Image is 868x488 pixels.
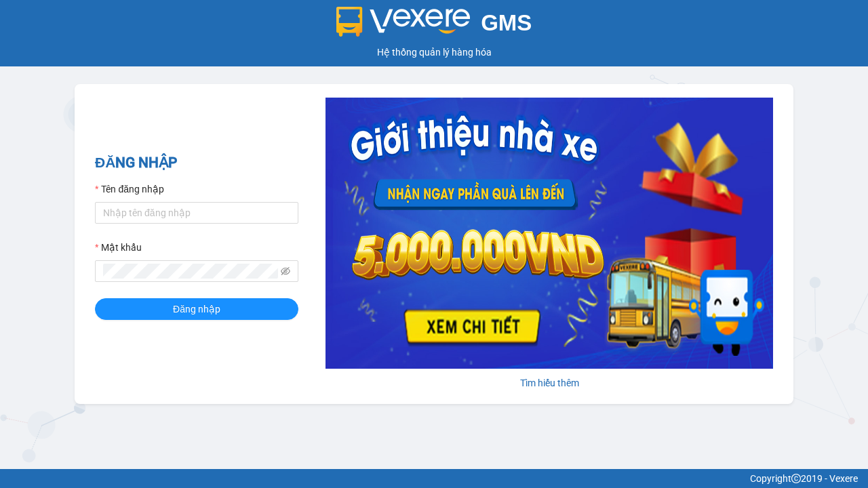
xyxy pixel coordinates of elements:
a: GMS [336,20,532,31]
input: Tên đăng nhập [95,202,298,224]
label: Mật khẩu [95,240,142,255]
span: Đăng nhập [173,302,220,317]
div: Copyright 2019 - Vexere [10,471,858,486]
div: Hệ thống quản lý hàng hóa [3,45,865,60]
span: GMS [481,10,532,35]
span: copyright [791,474,801,483]
input: Mật khẩu [103,264,278,279]
label: Tên đăng nhập [95,182,164,197]
button: Đăng nhập [95,298,298,320]
h2: ĐĂNG NHẬP [95,152,298,174]
img: logo 2 [336,7,471,37]
div: Tìm hiểu thêm [325,375,773,390]
span: eye-invisible [281,266,290,276]
img: banner-0 [325,98,773,369]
